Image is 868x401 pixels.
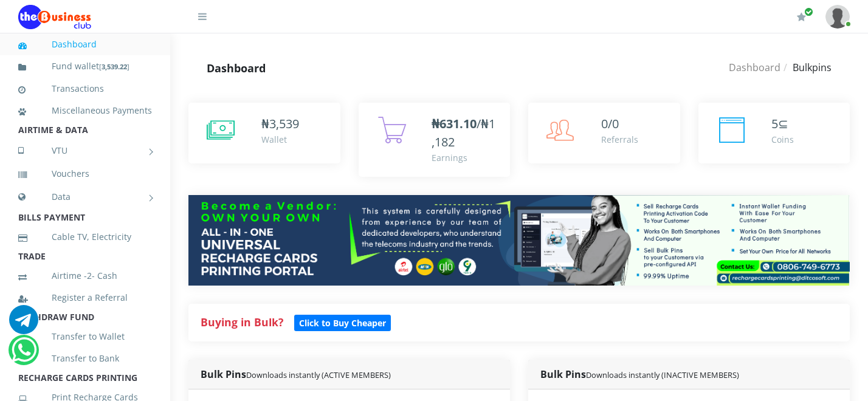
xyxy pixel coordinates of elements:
[18,284,152,312] a: Register a Referral
[18,160,152,188] a: Vouchers
[18,344,152,372] a: Transfer to Bank
[18,323,152,351] a: Transfer to Wallet
[432,115,477,132] b: ₦631.10
[780,60,832,75] li: Bulkpins
[432,115,495,150] span: /₦1,182
[246,369,391,380] small: Downloads instantly (ACTIVE MEMBERS)
[825,5,850,29] img: User
[102,62,127,71] b: 3,539.22
[528,103,680,163] a: 0/0 Referrals
[804,7,813,16] span: Renew/Upgrade Subscription
[261,115,299,133] div: ₦
[294,315,391,329] a: Click to Buy Cheaper
[586,369,739,380] small: Downloads instantly (INACTIVE MEMBERS)
[601,133,638,146] div: Referrals
[269,115,299,132] span: 3,539
[207,61,266,75] strong: Dashboard
[12,344,36,365] a: Chat for support
[201,368,391,381] strong: Bulk Pins
[188,195,850,286] img: multitenant_rcp.png
[188,103,340,163] a: ₦3,539 Wallet
[18,223,152,251] a: Cable TV, Electricity
[18,52,152,81] a: Fund wallet[3,539.22]
[771,115,794,133] div: ⊆
[261,133,299,146] div: Wallet
[729,61,780,74] a: Dashboard
[201,315,283,329] strong: Buying in Bulk?
[771,115,778,132] span: 5
[601,115,619,132] span: 0/0
[9,314,38,334] a: Chat for support
[18,135,152,166] a: VTU
[18,5,91,29] img: Logo
[18,97,152,125] a: Miscellaneous Payments
[18,262,152,290] a: Airtime -2- Cash
[540,368,739,381] strong: Bulk Pins
[797,12,806,22] i: Renew/Upgrade Subscription
[359,103,511,177] a: ₦631.10/₦1,182 Earnings
[432,151,498,164] div: Earnings
[771,133,794,146] div: Coins
[99,62,129,71] small: [ ]
[299,317,386,329] b: Click to Buy Cheaper
[18,75,152,103] a: Transactions
[18,30,152,58] a: Dashboard
[18,182,152,212] a: Data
